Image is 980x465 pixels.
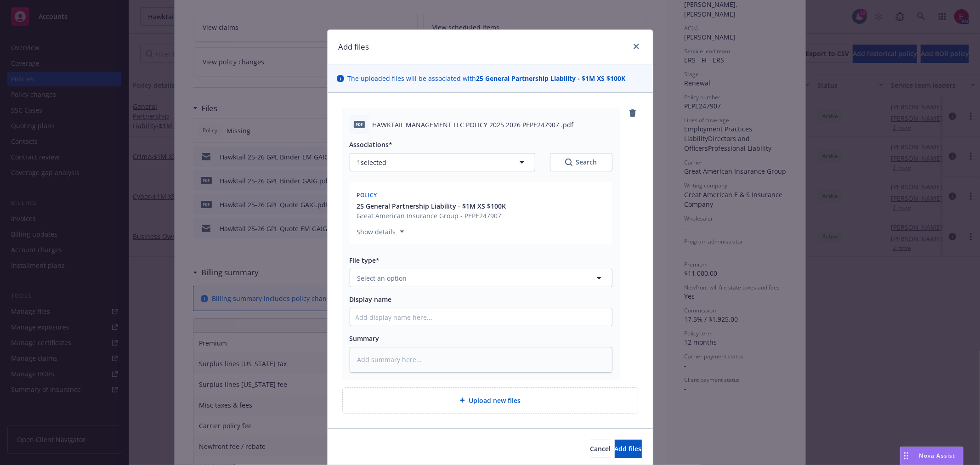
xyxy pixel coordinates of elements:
[627,108,638,119] a: remove
[373,120,574,130] span: HAWKTAIL MANAGEMENT LLC POLICY 2025 2026 PEPE247907 .pdf
[354,121,365,128] span: pdf
[900,447,963,465] button: Nova Assist
[901,447,912,465] div: Drag to move
[565,158,597,167] div: Search
[565,159,572,166] svg: Search
[350,153,535,171] button: 1selected
[357,158,387,167] span: 1 selected
[357,191,377,199] span: Policy
[353,226,408,237] button: Show details
[357,201,506,211] button: 25 General Partnership Liability - $1M XS $100K
[350,140,393,149] span: Associations*
[550,153,612,171] button: SearchSearch
[919,452,956,459] span: Nova Assist
[357,211,506,221] span: Great American Insurance Group - PEPE247907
